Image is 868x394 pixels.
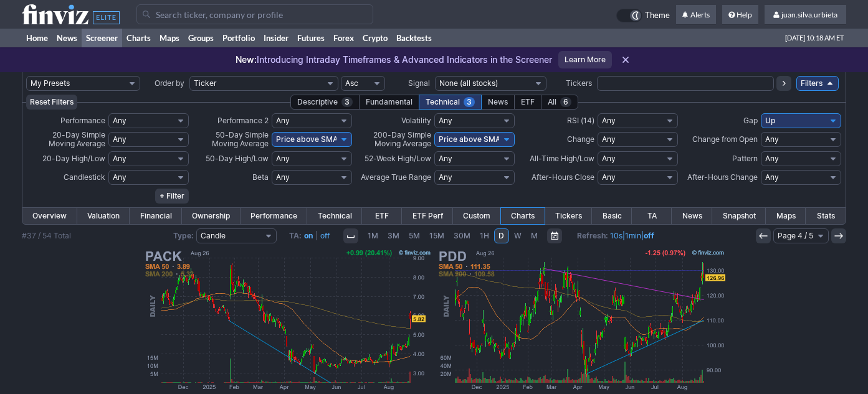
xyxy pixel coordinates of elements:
p: Introducing Intraday Timeframes & Advanced Indicators in the Screener [236,54,552,66]
input: Search [136,4,373,24]
a: Crypto [358,29,392,47]
span: 3M [388,231,399,240]
b: TA: [289,231,302,240]
a: 10s [610,231,622,240]
a: Custom [453,208,501,224]
a: Groups [184,29,218,47]
button: Range [547,228,562,243]
span: | [315,231,318,240]
span: 1H [480,231,489,240]
a: D [494,228,509,243]
div: News [481,95,515,110]
button: Interval [343,228,358,243]
a: Help [722,5,758,25]
span: 5M [409,231,420,240]
a: Basic [592,208,632,224]
a: 5M [404,228,424,243]
span: After-Hours Change [687,172,758,182]
div: Descriptive [290,95,360,110]
a: W [510,228,526,243]
span: 15M [429,231,444,240]
div: Technical [419,95,482,110]
span: 200-Day Simple Moving Average [373,130,431,148]
a: Backtests [392,29,436,47]
span: + Filter [160,190,184,202]
span: Average True Range [361,172,431,182]
span: W [514,231,522,240]
div: ETF [514,95,541,110]
a: Stats [806,208,846,224]
span: Gap [743,116,758,125]
span: Tickers [566,78,592,88]
span: After-Hours Close [532,172,594,182]
div: #37 / 54 Total [22,230,71,242]
a: Snapshot [712,208,766,224]
span: Theme [645,9,670,22]
a: Maps [766,208,806,224]
a: Overview [22,208,77,224]
div: Fundamental [359,95,419,110]
b: Refresh: [577,231,608,240]
a: ETF [362,208,402,224]
span: All-Time High/Low [530,154,594,163]
a: off [320,231,330,240]
b: Type: [173,231,194,240]
a: Forex [329,29,358,47]
button: Reset Filters [26,95,77,110]
span: juan.silva.urbieta [781,10,837,19]
span: Signal [408,78,430,88]
a: 30M [449,228,475,243]
a: Charts [501,208,545,224]
a: Learn More [558,51,612,68]
a: Financial [130,208,182,224]
a: Theme [616,9,670,22]
a: Performance [241,208,308,224]
a: 3M [383,228,404,243]
span: 6 [560,97,571,107]
a: Technical [307,208,362,224]
a: Ownership [182,208,241,224]
a: Tickers [545,208,592,224]
span: Performance 2 [217,116,269,125]
span: Beta [252,172,269,182]
div: All [541,95,578,110]
a: Portfolio [218,29,259,47]
a: News [52,29,82,47]
span: 3 [341,97,353,107]
a: Home [22,29,52,47]
a: Valuation [77,208,130,224]
span: Candlestick [64,172,105,182]
a: Futures [293,29,329,47]
a: ETF Perf [402,208,453,224]
span: 3 [464,97,475,107]
a: 1M [363,228,383,243]
span: Change [567,134,594,144]
span: Pattern [732,154,758,163]
span: 20-Day High/Low [42,154,105,163]
a: Insider [259,29,293,47]
span: 20-Day Simple Moving Average [49,130,105,148]
a: Screener [82,29,122,47]
a: Alerts [676,5,716,25]
a: on [304,231,313,240]
span: RSI (14) [567,116,594,125]
img: PACK - Ranpak Holdings Corp - Stock Price Chart [141,247,433,393]
a: off [644,231,654,240]
span: M [531,231,538,240]
span: Change from Open [692,134,758,144]
a: Charts [122,29,155,47]
span: 50-Day Simple Moving Average [212,130,269,148]
a: Maps [155,29,184,47]
span: Volatility [401,116,431,125]
a: News [672,208,712,224]
span: D [498,231,504,240]
span: Order by [155,78,184,88]
img: PDD - PDD Holdings Inc ADR - Stock Price Chart [435,247,727,393]
a: 1min [625,231,641,240]
span: Performance [60,116,105,125]
a: Filters [796,76,839,91]
span: 1M [368,231,378,240]
span: [DATE] 10:18 AM ET [785,29,844,47]
span: | | [577,230,654,242]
